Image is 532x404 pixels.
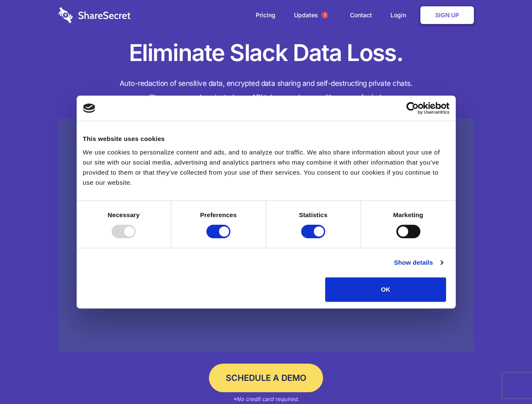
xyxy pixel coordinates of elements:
a: Sign Up [420,6,474,24]
a: Schedule a Demo [209,364,323,392]
div: This website uses cookies [83,134,449,144]
a: Wistia video thumbnail [59,119,474,352]
strong: Necessary [108,211,140,218]
img: logo-wordmark-white-trans-d4663122ce5f474addd5e946df7df03e33cb6a1c49d2221995e7729f52c070b2.svg [59,7,131,23]
a: Login [382,2,419,28]
span: 1 [321,12,328,19]
a: Pricing [247,2,284,28]
button: OK [325,277,446,302]
strong: Statistics [299,211,328,218]
em: *No credit card required. [233,396,299,402]
strong: Marketing [393,211,423,218]
h1: Eliminate Slack Data Loss. [59,38,474,68]
h4: Auto-redaction of sensitive data, encrypted data sharing and self-destructing private chats. Shar... [59,77,474,104]
div: We use cookies to personalize content and ads, and to analyze our traffic. We also share informat... [83,147,449,188]
strong: Preferences [200,211,237,218]
a: Usercentrics Cookiebot - opens in a new window [376,102,449,114]
img: logo [83,104,96,113]
a: Show details [394,258,443,268]
a: Contact [342,2,380,28]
